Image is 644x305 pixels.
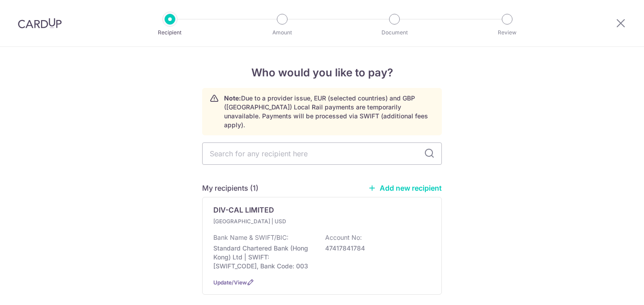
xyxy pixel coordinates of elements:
[18,18,62,29] img: CardUp
[213,217,319,226] p: [GEOGRAPHIC_DATA] | USD
[249,28,315,37] p: Amount
[361,28,428,37] p: Document
[325,244,425,253] p: 47417841784
[137,28,203,37] p: Recipient
[325,233,362,242] p: Account No:
[202,183,258,193] h5: My recipients (1)
[368,184,442,192] a: Add new recipient
[202,142,442,165] input: Search for any recipient here
[213,244,314,271] p: Standard Chartered Bank (Hong Kong) Ltd | SWIFT: [SWIFT_CODE], Bank Code: 003
[474,28,540,37] p: Review
[586,278,635,301] iframe: Opens a widget where you can find more information
[224,94,434,130] p: Due to a provider issue, EUR (selected countries) and GBP ([GEOGRAPHIC_DATA]) Local Rail payments...
[202,65,442,81] h4: Who would you like to pay?
[213,233,288,242] p: Bank Name & SWIFT/BIC:
[224,94,241,102] strong: Note:
[213,279,247,286] a: Update/View
[213,205,274,215] p: DIV-CAL LIMITED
